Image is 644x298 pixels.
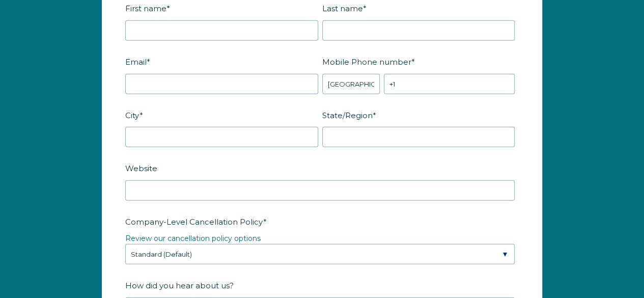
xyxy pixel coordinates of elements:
a: Review our cancellation policy options [125,234,261,243]
span: First name [125,1,166,16]
span: Company-Level Cancellation Policy [125,214,263,230]
span: Last name [322,1,363,16]
span: City [125,107,139,123]
span: State/Region [322,107,373,123]
span: How did you hear about us? [125,278,234,293]
span: Email [125,54,147,70]
span: Website [125,160,157,176]
span: Mobile Phone number [322,54,411,70]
